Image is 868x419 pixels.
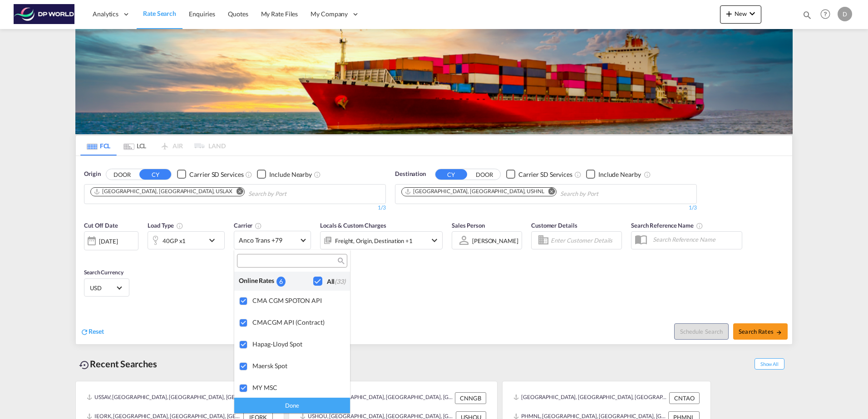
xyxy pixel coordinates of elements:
[335,278,345,285] span: (33)
[252,340,343,348] div: Hapag-Lloyd Spot
[252,362,343,370] div: Maersk Spot
[234,397,350,413] div: Done
[313,276,345,286] md-checkbox: Checkbox No Ink
[239,276,276,286] div: Online Rates
[276,277,286,286] div: 6
[252,297,343,304] div: CMA CGM SPOTON API
[252,384,343,391] div: MY MSC
[327,277,345,286] div: All
[252,318,343,326] div: CMACGM API (Contract)
[337,258,344,264] md-icon: icon-magnify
